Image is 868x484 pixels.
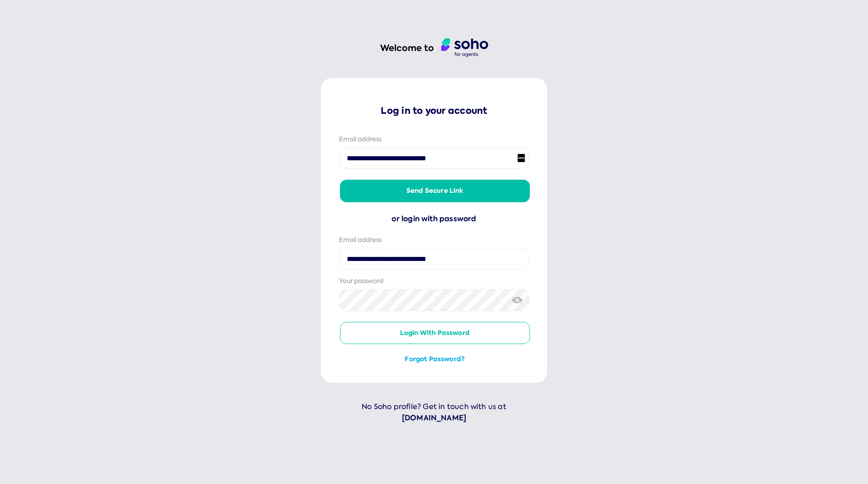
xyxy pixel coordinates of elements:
h1: Welcome to [380,42,434,54]
button: Login with password [340,322,530,344]
p: No Soho profile? Get in touch with us at [321,401,547,424]
p: Log in to your account [339,104,529,117]
div: or login with password [339,213,529,225]
img: eye-crossed.svg [512,295,523,305]
a: [DOMAIN_NAME] [321,412,547,424]
div: Your password [339,277,529,286]
div: Email address [339,135,529,144]
div: Email address [339,236,529,245]
img: agent logo [441,38,488,57]
button: Send secure link [340,180,530,202]
button: Forgot password? [340,355,530,364]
